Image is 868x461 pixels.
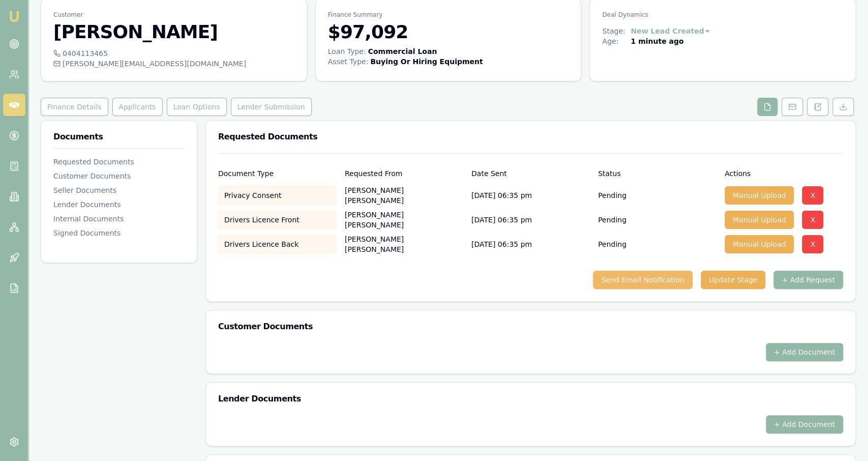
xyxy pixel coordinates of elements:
[345,170,463,177] div: Requested From
[598,170,716,177] div: Status
[471,170,590,177] div: Date Sent
[165,98,229,116] a: Loan Options
[598,239,626,249] p: Pending
[218,210,337,230] div: Drivers Licence Front
[368,46,437,56] div: Commercial Loan
[602,36,631,46] div: Age:
[345,234,463,254] p: [PERSON_NAME] [PERSON_NAME]
[53,199,185,210] div: Lender Documents
[218,185,337,206] div: Privacy Consent
[218,234,337,254] div: Drivers Licence Back
[802,186,823,205] button: X
[112,98,163,116] button: Applicants
[766,415,843,434] button: + Add Document
[53,22,294,42] h3: [PERSON_NAME]
[218,323,843,331] h3: Customer Documents
[602,26,631,36] div: Stage:
[53,48,294,59] div: 0404113465
[471,210,590,230] div: [DATE] 06:35 pm
[53,11,294,19] p: Customer
[701,271,766,289] button: Update Stage
[471,234,590,254] div: [DATE] 06:35 pm
[41,98,108,116] button: Finance Details
[593,271,692,289] button: Send Email Notification
[41,98,110,116] a: Finance Details
[53,133,185,141] h3: Documents
[328,11,569,19] p: Finance Summary
[773,271,843,289] button: + Add Request
[229,98,314,116] a: Lender Submission
[218,170,337,177] div: Document Type
[631,26,711,36] button: New Lead Created
[725,170,843,177] div: Actions
[328,46,366,56] div: Loan Type:
[631,36,683,46] div: 1 minute ago
[725,211,794,229] button: Manual Upload
[8,10,20,22] img: emu-icon-u.png
[53,214,185,224] div: Internal Documents
[725,186,794,205] button: Manual Upload
[725,235,794,253] button: Manual Upload
[471,185,590,206] div: [DATE] 06:35 pm
[218,133,843,141] h3: Requested Documents
[231,98,312,116] button: Lender Submission
[370,56,483,67] div: Buying Or Hiring Equipment
[598,215,626,225] p: Pending
[345,210,463,230] p: [PERSON_NAME] [PERSON_NAME]
[110,98,165,116] a: Applicants
[766,343,843,361] button: + Add Document
[328,22,569,42] h3: $97,092
[345,185,463,206] p: [PERSON_NAME] [PERSON_NAME]
[53,228,185,238] div: Signed Documents
[53,59,294,69] div: [PERSON_NAME][EMAIL_ADDRESS][DOMAIN_NAME]
[53,185,185,195] div: Seller Documents
[802,235,823,253] button: X
[218,395,843,403] h3: Lender Documents
[602,11,843,19] p: Deal Dynamics
[802,211,823,229] button: X
[53,171,185,181] div: Customer Documents
[53,157,185,167] div: Requested Documents
[328,56,369,67] div: Asset Type :
[598,190,626,200] p: Pending
[167,98,227,116] button: Loan Options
